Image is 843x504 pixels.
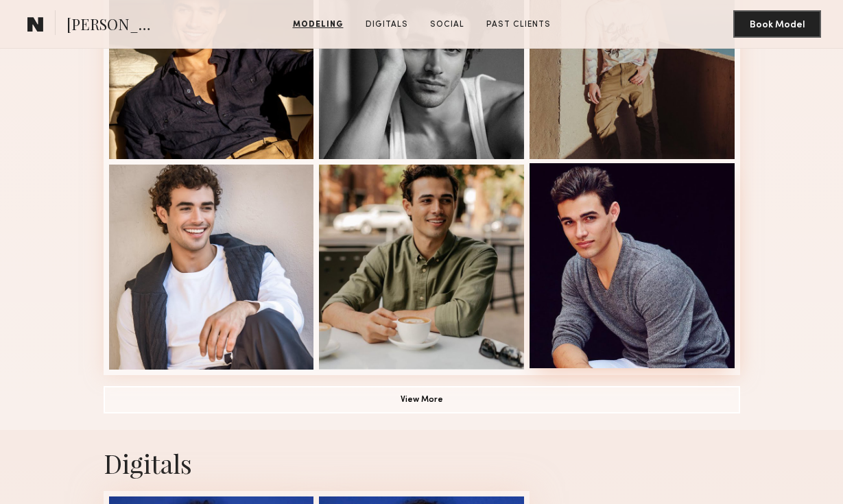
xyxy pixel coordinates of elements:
[104,386,740,413] button: View More
[425,19,470,31] a: Social
[287,19,349,31] a: Modeling
[733,10,821,38] button: Book Model
[733,18,821,29] a: Book Model
[104,446,740,480] div: Digitals
[360,19,414,31] a: Digitals
[67,14,162,38] span: [PERSON_NAME]
[481,19,556,31] a: Past Clients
